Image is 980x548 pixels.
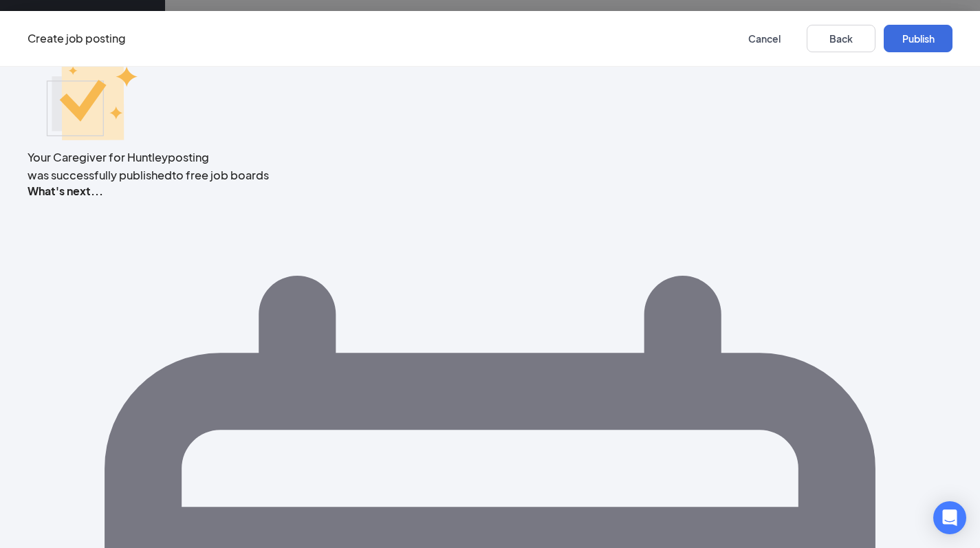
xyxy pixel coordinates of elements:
button: Publish [884,25,952,52]
span: Cancel [748,34,781,43]
div: Open Intercom Messenger [933,501,966,534]
button: Cancel [730,25,798,52]
h5: What's next... [28,184,952,199]
span: Your Caregiver for Huntleyposting was successfully published to free job boards [28,150,269,182]
div: Create job posting [28,31,126,46]
img: success_banner [28,35,151,149]
button: Back [807,25,875,52]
